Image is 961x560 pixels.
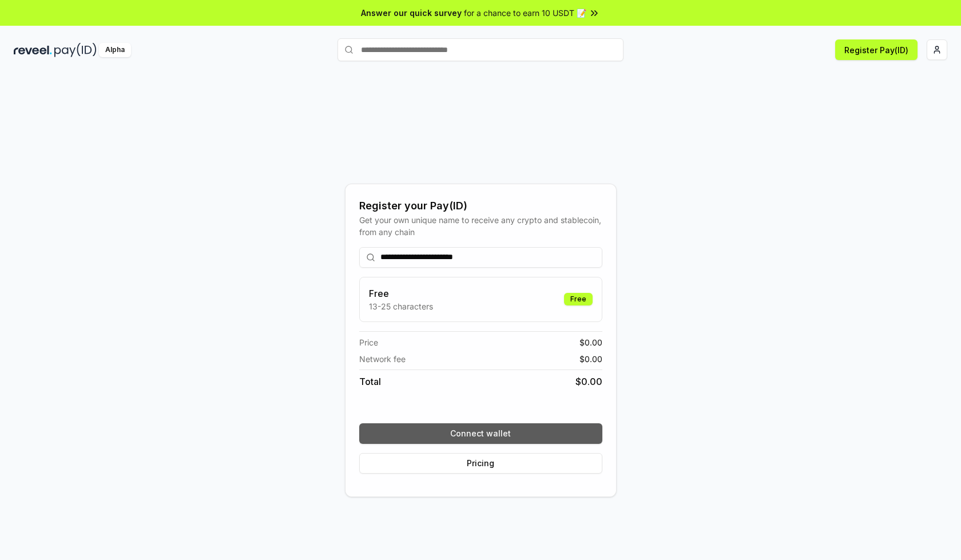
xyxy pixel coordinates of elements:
div: Alpha [99,43,131,57]
span: Network fee [359,353,406,365]
span: Price [359,336,378,348]
span: for a chance to earn 10 USDT 📝 [464,7,586,19]
button: Register Pay(ID) [835,39,918,60]
span: $ 0.00 [579,336,602,348]
span: Answer our quick survey [361,7,462,19]
img: reveel_dark [14,43,52,57]
button: Connect wallet [359,423,602,444]
button: Pricing [359,453,602,474]
div: Register your Pay(ID) [359,198,602,214]
div: Free [564,293,593,305]
span: $ 0.00 [575,375,602,388]
div: Get your own unique name to receive any crypto and stablecoin, from any chain [359,214,602,238]
span: $ 0.00 [579,353,602,365]
p: 13-25 characters [369,300,433,312]
span: Total [359,375,381,388]
h3: Free [369,287,433,300]
img: pay_id [54,43,97,57]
